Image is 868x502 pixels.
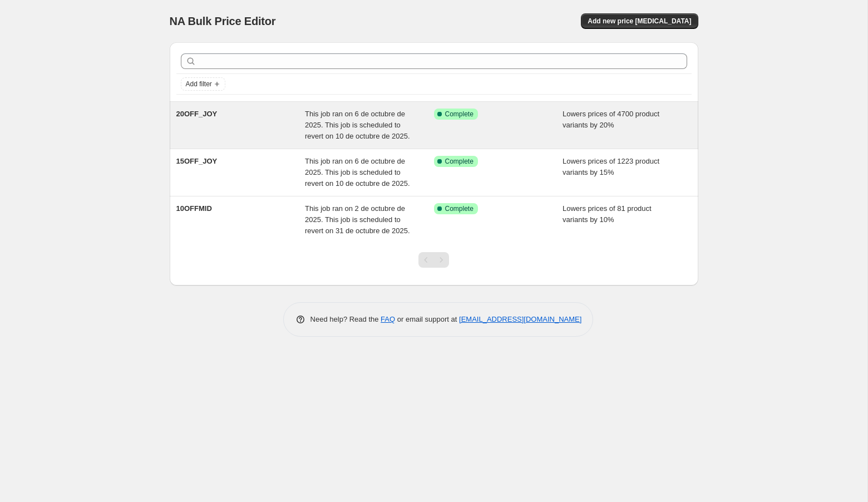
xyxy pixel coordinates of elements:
[176,157,218,165] span: 15OFF_JOY
[445,157,474,166] span: Complete
[305,157,410,188] span: This job ran on 6 de octubre de 2025. This job is scheduled to revert on 10 de octubre de 2025.
[305,110,410,140] span: This job ran on 6 de octubre de 2025. This job is scheduled to revert on 10 de octubre de 2025.
[176,204,212,213] span: 10OFFMID
[186,80,212,88] span: Add filter
[176,110,218,118] span: 20OFF_JOY
[588,17,691,26] span: Add new price [MEDICAL_DATA]
[381,315,395,323] a: FAQ
[581,13,698,29] button: Add new price [MEDICAL_DATA]
[181,77,225,91] button: Add filter
[445,204,474,213] span: Complete
[418,252,449,268] nav: Pagination
[445,110,474,119] span: Complete
[395,315,459,323] span: or email support at
[305,204,410,235] span: This job ran on 2 de octubre de 2025. This job is scheduled to revert on 31 de octubre de 2025.
[170,15,276,27] span: NA Bulk Price Editor
[563,110,659,129] span: Lowers prices of 4700 product variants by 20%
[563,157,659,176] span: Lowers prices of 1223 product variants by 15%
[563,204,652,224] span: Lowers prices of 81 product variants by 10%
[310,315,381,323] span: Need help? Read the
[459,315,581,323] a: [EMAIL_ADDRESS][DOMAIN_NAME]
